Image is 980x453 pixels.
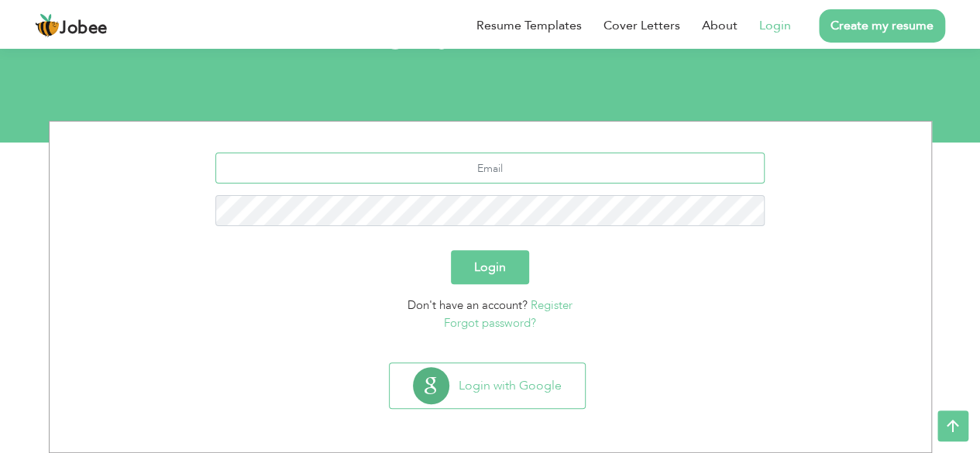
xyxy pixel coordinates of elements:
[531,297,573,313] a: Register
[407,297,528,313] span: Don't have an account?
[451,250,529,284] button: Login
[603,16,680,35] a: Cover Letters
[476,16,582,35] a: Resume Templates
[444,315,536,331] a: Forgot password?
[35,13,108,38] a: Jobee
[60,20,108,37] span: Jobee
[215,153,765,184] input: Email
[72,12,909,53] h1: Login your account.
[759,16,791,35] a: Login
[819,9,945,43] a: Create my resume
[35,13,60,38] img: jobee.io
[702,16,738,35] a: About
[390,363,585,408] button: Login with Google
